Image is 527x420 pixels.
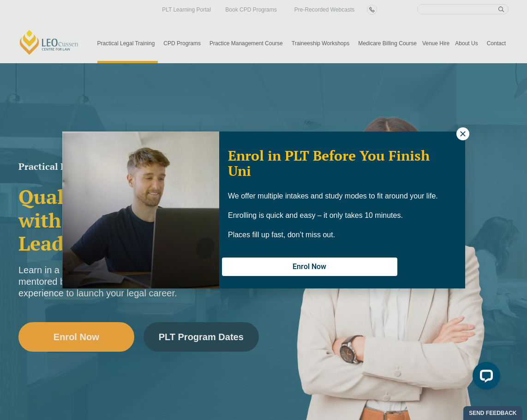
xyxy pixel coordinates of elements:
button: Enrol Now [222,258,397,276]
span: Enrol in PLT Before You Finish Uni [228,146,430,180]
span: Places fill up fast, don’t miss out. [228,231,335,239]
button: Close [456,127,469,140]
img: Woman in yellow blouse holding folders looking to the right and smiling [62,132,219,288]
span: Enrolling is quick and easy – it only takes 10 minutes. [228,211,403,219]
span: We offer multiple intakes and study modes to fit around your life. [228,192,438,200]
iframe: LiveChat chat widget [465,358,504,397]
